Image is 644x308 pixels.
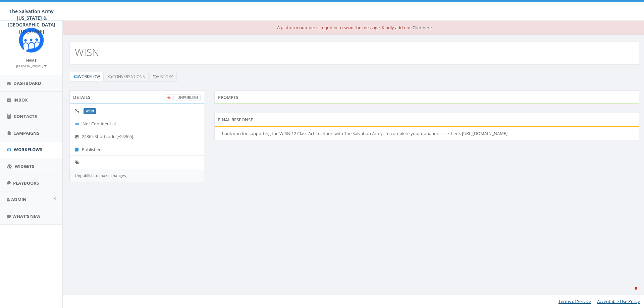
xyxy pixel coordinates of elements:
a: History [150,72,177,82]
small: Name [26,58,37,63]
span: Contacts [14,113,37,119]
span: Dashboard [13,80,41,86]
div: Prompts [214,90,639,104]
iframe: Intercom live chat [621,285,637,301]
a: UnPublish [175,94,201,101]
li: 24365 Shortcode [+24365] [70,130,204,143]
a: WISN [86,109,94,113]
a: Terms of Service [558,298,591,304]
small: [PERSON_NAME] [16,63,47,68]
a: Workflow [70,72,104,82]
h2: WISN [75,47,99,58]
span: Workflows [14,146,42,152]
span: Inbox [13,97,28,103]
a: Conversations [105,72,149,82]
div: Unpublish to make changes [69,169,204,182]
div: Final Response [214,113,639,126]
div: Details [69,90,204,104]
img: Rally_Corp_Icon_1.png [19,27,44,53]
a: [PERSON_NAME] [16,62,47,68]
span: What's New [12,213,41,219]
li: Thank you for supporting the WISN 12 Class Act Telethon with The Salvation Army. To complete your... [215,127,639,140]
span: Playbooks [13,180,39,186]
li: Published [70,143,204,156]
span: Campaigns [13,130,39,136]
span: The Salvation Army [US_STATE] & [GEOGRAPHIC_DATA][US_STATE] [8,8,55,35]
span: Widgets [15,163,34,169]
li: Not Confidential [70,117,204,130]
a: Acceptable Use Policy [597,298,640,304]
a: Click here [413,24,432,30]
span: Admin [11,196,26,202]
